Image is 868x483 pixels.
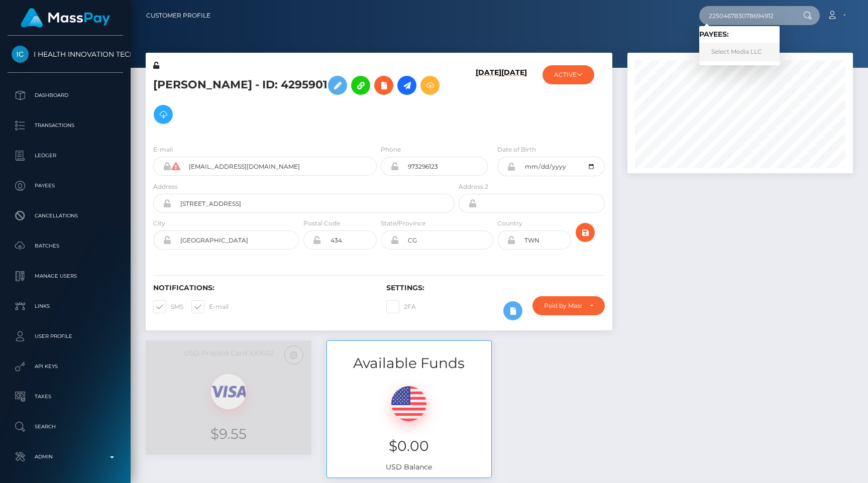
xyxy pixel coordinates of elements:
p: User Profile [12,329,119,344]
label: Address [153,182,178,191]
i: Cannot communicate with payees of this client directly [171,162,180,170]
h6: Settings: [386,284,604,292]
p: API Keys [12,359,119,374]
p: Links [12,299,119,314]
button: Paid by MassPay [532,296,605,315]
label: Country [497,219,522,228]
p: Transactions [12,118,119,133]
h5: [PERSON_NAME] - ID: 4295901 [153,71,449,129]
a: Customer Profile [146,5,210,26]
img: USD.png [391,386,426,421]
a: Search [8,414,123,439]
img: I HEALTH INNOVATION TECH CORP [12,46,29,63]
h6: USD Prepaid Card XX1602 [146,340,311,357]
h3: $9.55 [153,424,304,444]
p: Dashboard [12,88,119,103]
a: Select Media LLC [699,43,780,61]
a: Ledger [8,143,123,168]
p: Admin [12,449,119,464]
input: Search... [699,6,794,25]
p: Batches [12,238,119,254]
a: API Keys [8,354,123,379]
label: City [153,219,165,228]
div: Paid by MassPay [544,302,582,310]
label: Address 2 [459,182,488,191]
h6: Payees: [699,30,780,39]
button: ACTIVE [542,65,594,84]
label: Date of Birth [497,145,536,154]
a: Cancellations [8,203,123,228]
label: SMS [153,300,183,313]
h6: Notifications: [153,284,371,292]
h3: Available Funds [327,353,492,373]
a: User Profile [8,324,123,349]
p: Manage Users [12,269,119,284]
p: Payees [12,178,119,193]
p: Taxes [12,389,119,404]
a: Transactions [8,113,123,138]
label: 2FA [386,300,416,313]
a: Taxes [8,384,123,409]
p: Cancellations [12,208,119,223]
a: Dashboard [8,83,123,108]
h6: [DATE] [501,68,527,77]
a: Payees [8,173,123,198]
label: State/Province [381,219,425,228]
a: Initiate Payout [397,76,416,95]
a: Links [8,294,123,319]
a: Batches [8,233,123,259]
div: USD Balance [327,374,492,477]
a: Admin [8,444,123,469]
label: E-mail [153,145,173,154]
a: Manage Users [8,264,123,289]
img: MassPay Logo [21,8,110,28]
label: Postal Code [303,219,340,228]
h6: [DATE] [476,68,501,133]
label: Phone [381,145,401,154]
img: visa.png [211,374,246,409]
a: [DATE] [501,68,527,137]
label: E-mail [191,300,229,313]
span: I HEALTH INNOVATION TECH CORP [8,50,123,59]
h3: $0.00 [335,436,484,456]
p: Ledger [12,148,119,163]
p: Search [12,419,119,434]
